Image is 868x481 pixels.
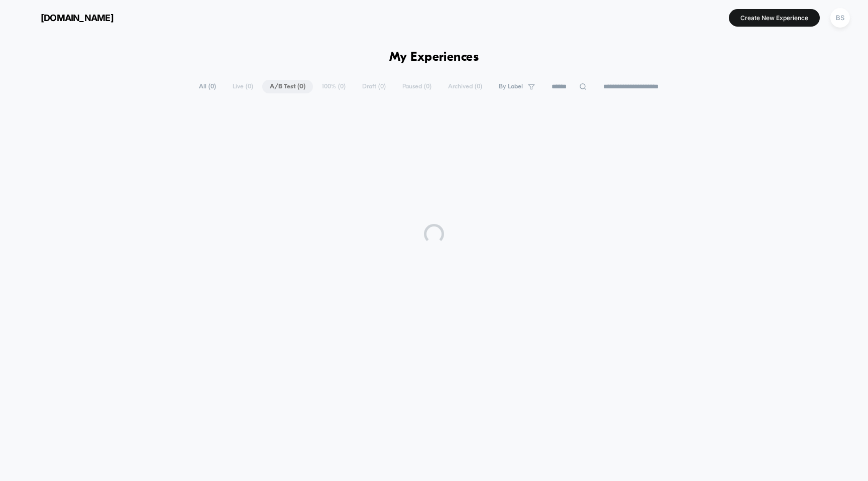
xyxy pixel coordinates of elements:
span: All ( 0 ) [191,80,224,93]
span: [DOMAIN_NAME] [41,13,114,23]
span: By Label [499,83,523,90]
div: BS [830,8,850,28]
h1: My Experiences [389,50,479,65]
button: BS [827,8,853,28]
button: Create New Experience [729,9,820,27]
button: [DOMAIN_NAME] [15,10,117,26]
